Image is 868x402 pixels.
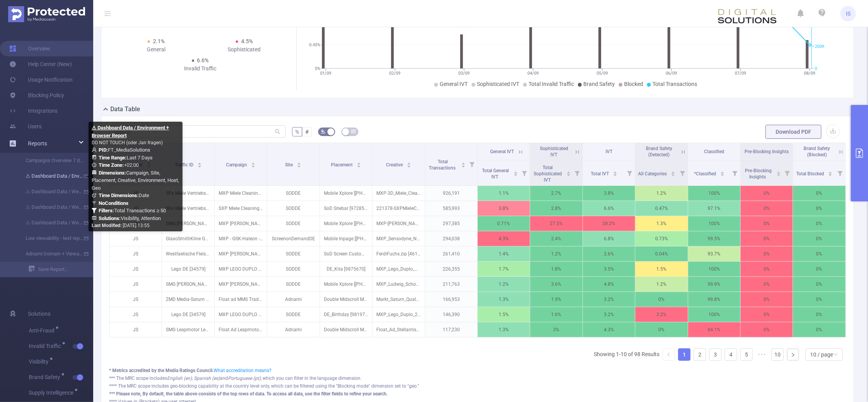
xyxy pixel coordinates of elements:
[744,149,789,154] span: Pre-Blocking Insights
[320,216,372,231] p: Mobile Xplore [[PHONE_NUMBER]]
[110,307,162,322] p: JS
[372,292,424,307] p: Markt_Saturn_Qualcomm_Q3_2025.zip [5555514]
[478,246,530,261] p: 1.4%
[99,192,149,198] span: Date
[351,129,356,134] i: icon: table
[425,262,477,276] p: 226,355
[729,161,740,185] i: Filter menu
[162,307,214,322] p: Lego DE [34579]
[530,307,582,322] p: 1.6%
[835,161,845,185] i: Filter menu
[110,246,162,261] p: JS
[478,307,530,322] p: 1.5%
[99,147,108,153] b: PID:
[226,162,248,168] span: Campaign
[635,246,687,261] p: 0.04%
[793,292,845,307] p: 0%
[793,246,845,261] p: 0%
[162,292,214,307] p: ZMD Media-Saturn Deutschland GmbH [35619]
[793,307,845,322] p: 0%
[490,149,514,154] span: General IVT
[810,349,833,360] div: 10 / page
[29,359,51,364] span: Visibility
[372,201,424,216] p: 221378-SXPMieleCleaningQ22025.zip [5498166]
[215,186,267,201] p: MXP Miele Cleaning Precision [DATE]-[DATE] [284045]
[162,231,214,246] p: GlaxoSmithKline GmbH & Co. KG [15166]
[9,119,42,134] a: Users
[793,201,845,216] p: 0%
[583,277,635,292] p: 4.8%
[793,231,845,246] p: 0%
[92,223,122,228] b: Last Modified:
[694,171,717,177] span: *Classified
[99,208,166,213] span: Total Transactions ≥ 50
[153,38,165,44] span: 2.1%
[92,140,163,145] span: DO NOT TOUCH (oder Jan fragen)
[29,374,63,380] span: Brand Safety
[407,161,411,164] i: icon: caret-up
[671,170,675,175] div: Sort
[530,216,582,231] p: 27.5%
[297,161,301,164] i: icon: caret-up
[638,171,668,177] span: All Categories
[478,186,530,201] p: 1.1%
[530,201,582,216] p: 2.8%
[828,173,833,175] i: icon: caret-down
[666,352,671,357] i: icon: left
[372,322,424,337] p: Float_Ad_Stellantis_Leapmotor_T03_Q3_2025.zip [5536129]
[110,231,162,246] p: JS
[846,6,851,21] span: IS
[162,186,214,201] p: SFo Miele Vertriebsgesellschaft Deutschland KG [35495]
[215,201,267,216] p: SXP Miele Cleaning Precision [DATE]-[DATE] [284049]
[320,292,372,307] p: Double Midscroll Mobile [[PHONE_NUMBER]]
[29,328,57,333] span: Anti-Fraud
[315,66,320,71] tspan: 0%
[725,349,737,360] a: 4
[745,168,772,180] span: Pre-Blocking Insights
[605,149,612,154] span: IVT
[16,168,84,184] a: ⚠ Dashboard Data / Environment + Browser Report
[92,170,179,191] span: Campaign, Site, Placement, Creative, Environment, Host, Geo
[320,277,372,292] p: Mobile Xplore [[PHONE_NUMBER]]
[478,201,530,216] p: 3.8%
[110,105,140,114] h2: Data Table
[815,66,817,71] tspan: 0
[652,81,697,87] span: Total Transactions
[772,349,783,360] a: 10
[9,103,57,119] a: Integrations
[477,81,519,87] span: Sophisticated IVT
[741,322,793,337] p: 0%
[112,45,200,54] div: General
[787,348,799,361] li: Next Page
[793,262,845,276] p: 0%
[534,165,562,183] span: Total Sophisticated IVT
[215,307,267,322] p: MXP LEGO DUPLO Always On Q2 - Q3 2025 [280082]
[16,153,84,168] a: Campaigns Overview 7 days
[320,322,372,337] p: Double Midscroll Mobile [[PHONE_NUMBER]]
[530,231,582,246] p: 2.4%
[671,170,675,173] i: icon: caret-up
[688,262,740,276] p: 100%
[583,307,635,322] p: 3.2%
[386,162,404,168] span: Creative
[267,201,319,216] p: SODDE
[793,186,845,201] p: 0%
[741,349,752,360] a: 5
[530,262,582,276] p: 1.8%
[540,146,568,157] span: Sophisticated IVT
[99,208,114,213] b: Filters :
[425,322,477,337] p: 117,230
[482,168,509,180] span: Total General IVT
[777,173,781,175] i: icon: caret-down
[613,170,618,175] div: Sort
[530,246,582,261] p: 1.2%
[776,170,781,175] div: Sort
[583,322,635,337] p: 4.3%
[214,368,271,373] a: What accreditation means?
[583,262,635,276] p: 3.5%
[267,186,319,201] p: SODDE
[725,348,737,361] li: 4
[793,322,845,337] p: 0%
[9,72,73,87] a: Usage Notification
[16,199,84,215] a: ⚠ Dashboard Data / Weekly catch-up - [DATE]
